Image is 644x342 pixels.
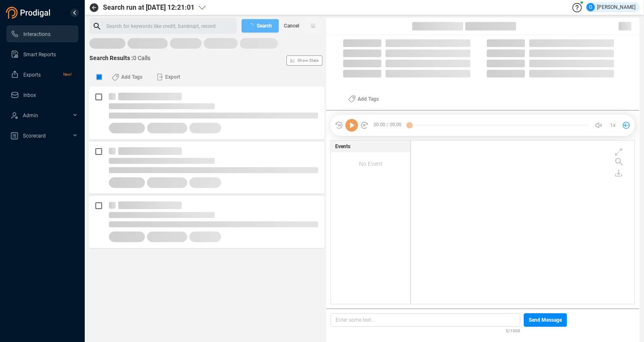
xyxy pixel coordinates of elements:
button: Add Tags [343,92,384,106]
span: Inbox [23,92,36,98]
li: Interactions [6,25,78,42]
span: Search run at [DATE] 12:21:01 [103,3,194,13]
span: 1x [610,119,616,132]
a: Smart Reports [11,46,72,63]
div: [PERSON_NAME] [586,3,636,11]
span: G [589,3,592,11]
span: Export [165,70,180,84]
button: Show Stats [286,55,322,66]
span: 00:00 / 00:00 [369,119,409,132]
span: Send Message [529,313,562,327]
img: prodigal-logo [6,7,53,19]
button: Send Message [524,313,567,327]
a: Inbox [11,86,72,103]
li: Smart Reports [6,46,78,63]
span: Admin [23,113,38,119]
div: No Event [331,152,410,175]
span: Smart Reports [23,52,56,58]
button: Add Tags [107,70,147,84]
a: Interactions [11,25,72,42]
span: Show Stats [297,10,319,111]
a: ExportsNew! [11,66,72,83]
button: 1x [607,119,619,131]
li: Exports [6,66,78,83]
span: Add Tags [358,92,379,106]
div: grid [415,143,634,303]
span: New! [63,66,72,83]
span: Search Results : [89,55,133,61]
span: Add Tags [121,70,142,84]
span: Exports [23,72,41,78]
button: Cancel [279,19,304,33]
span: Events [335,143,350,150]
span: Scorecard [23,133,46,139]
span: 0/1000 [506,327,520,334]
li: Inbox [6,86,78,103]
span: Interactions [23,31,50,37]
span: 0 Calls [133,55,150,61]
span: Cancel [284,19,299,33]
button: Export [152,70,185,84]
